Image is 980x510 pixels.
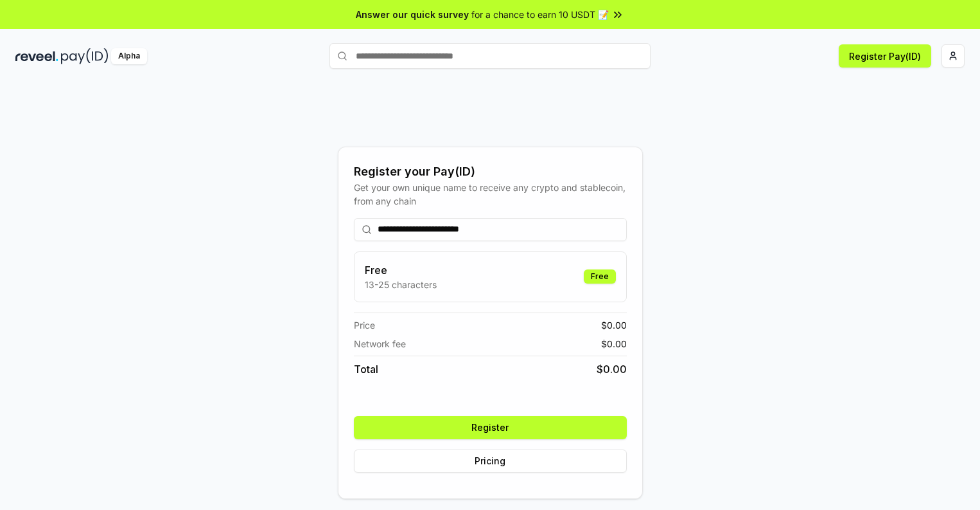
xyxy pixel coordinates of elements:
[15,48,58,64] img: reveel_dark
[354,450,627,473] button: Pricing
[354,163,627,181] div: Register your Pay(ID)
[111,48,147,64] div: Alpha
[354,361,378,377] span: Total
[601,318,627,332] span: $ 0.00
[471,8,609,21] span: for a chance to earn 10 USDT 📝
[354,337,406,351] span: Network fee
[584,269,616,284] div: Free
[356,8,469,21] span: Answer our quick survey
[601,337,627,351] span: $ 0.00
[354,181,627,208] div: Get your own unique name to receive any crypto and stablecoin, from any chain
[839,44,931,68] button: Register Pay(ID)
[365,262,437,278] h3: Free
[61,48,109,64] img: pay_id
[597,361,627,377] span: $ 0.00
[354,416,627,439] button: Register
[354,318,375,332] span: Price
[365,278,437,291] p: 13-25 characters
